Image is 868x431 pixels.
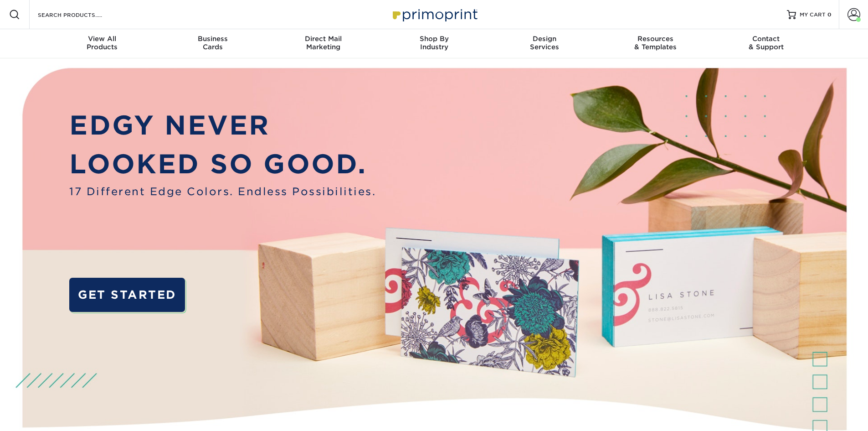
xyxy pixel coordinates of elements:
a: BusinessCards [157,29,268,58]
span: 17 Different Edge Colors. Endless Possibilities. [69,184,376,199]
p: EDGY NEVER [69,106,376,145]
div: Industry [379,35,489,51]
a: Resources& Templates [600,29,711,58]
a: GET STARTED [69,278,185,312]
div: & Templates [600,35,711,51]
span: Contact [711,35,822,43]
div: & Support [711,35,822,51]
span: Shop By [379,35,489,43]
p: LOOKED SO GOOD. [69,145,376,184]
a: Shop ByIndustry [379,29,489,58]
a: DesignServices [489,29,600,58]
div: Marketing [268,35,379,51]
span: Business [157,35,268,43]
span: MY CART [800,11,826,19]
span: Design [489,35,600,43]
a: Contact& Support [711,29,822,58]
input: SEARCH PRODUCTS..... [37,9,126,20]
div: Products [47,35,158,51]
span: Resources [600,35,711,43]
a: View AllProducts [47,29,158,58]
a: Direct MailMarketing [268,29,379,58]
span: 0 [827,11,832,18]
img: Primoprint [389,5,480,24]
div: Cards [157,35,268,51]
div: Services [489,35,600,51]
span: Direct Mail [268,35,379,43]
span: View All [47,35,158,43]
